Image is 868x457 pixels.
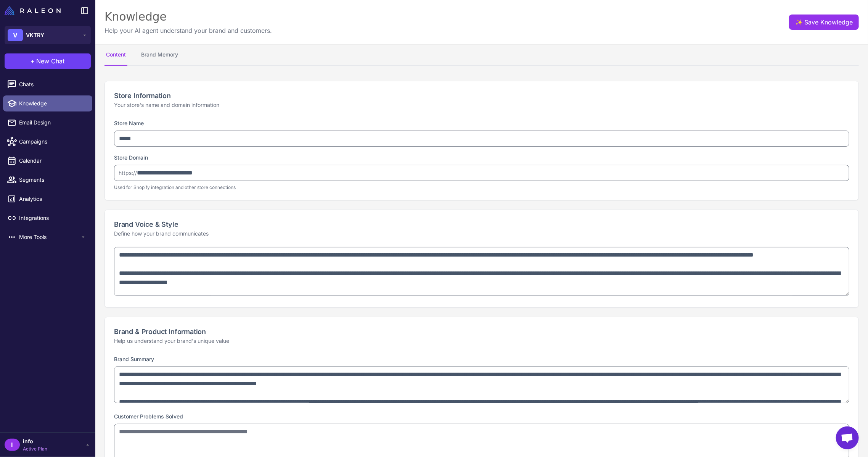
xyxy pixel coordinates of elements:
[5,26,91,44] button: VVKTRY
[23,437,47,446] span: info
[789,15,859,30] button: ✨Save Knowledge
[114,120,144,126] label: Store Name
[37,57,65,66] span: New Chat
[19,137,86,146] span: Campaigns
[5,53,91,69] button: +New Chat
[140,44,180,66] button: Brand Memory
[104,26,272,35] p: Help your AI agent understand your brand and customers.
[19,99,86,108] span: Knowledge
[19,195,86,203] span: Analytics
[3,115,92,131] a: Email Design
[19,214,86,222] span: Integrations
[3,191,92,207] a: Analytics
[104,9,272,24] div: Knowledge
[3,95,92,111] a: Knowledge
[3,172,92,188] a: Segments
[795,18,801,24] span: ✨
[114,356,154,362] label: Brand Summary
[104,44,127,66] button: Content
[114,229,849,238] p: Define how your brand communicates
[3,76,92,92] a: Chats
[114,413,183,420] label: Customer Problems Solved
[114,154,148,161] label: Store Domain
[19,118,86,127] span: Email Design
[3,134,92,150] a: Campaigns
[31,57,35,66] span: +
[19,176,86,184] span: Segments
[26,31,44,39] span: VKTRY
[3,153,92,169] a: Calendar
[8,29,23,41] div: V
[3,210,92,226] a: Integrations
[114,101,849,109] p: Your store's name and domain information
[114,219,849,229] h2: Brand Voice & Style
[114,326,849,337] h2: Brand & Product Information
[114,337,849,345] p: Help us understand your brand's unique value
[5,6,61,15] img: Raleon Logo
[5,439,20,451] div: I
[19,233,80,241] span: More Tools
[114,184,849,191] p: Used for Shopify integration and other store connections
[114,90,849,101] h2: Store Information
[23,446,47,452] span: Active Plan
[19,80,86,89] span: Chats
[836,426,859,449] a: Open chat
[19,157,86,165] span: Calendar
